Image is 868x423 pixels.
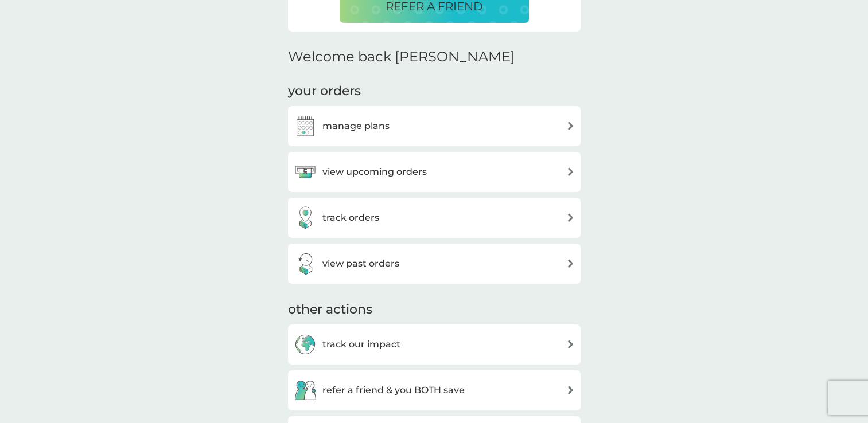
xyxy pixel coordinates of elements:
[288,83,361,100] h3: your orders
[322,119,390,134] h3: manage plans
[288,301,372,319] h3: other actions
[322,256,399,271] h3: view past orders
[288,49,515,65] h2: Welcome back [PERSON_NAME]
[322,337,400,352] h3: track our impact
[322,210,379,225] h3: track orders
[566,386,575,394] img: arrow right
[566,340,575,348] img: arrow right
[322,383,465,398] h3: refer a friend & you BOTH save
[566,259,575,268] img: arrow right
[566,213,575,222] img: arrow right
[566,167,575,176] img: arrow right
[322,164,427,179] h3: view upcoming orders
[566,122,575,130] img: arrow right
